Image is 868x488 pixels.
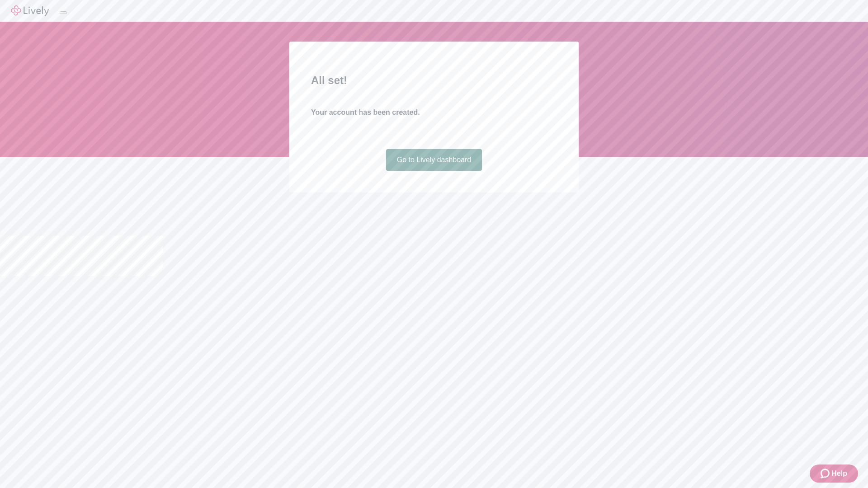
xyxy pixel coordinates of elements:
[311,107,557,118] h4: Your account has been created.
[11,5,49,16] img: Lively
[60,11,67,14] button: Log out
[311,72,557,89] h2: All set!
[821,468,831,479] svg: Zendesk support icon
[810,465,858,483] button: Zendesk support iconHelp
[831,468,847,479] span: Help
[386,149,482,171] a: Go to Lively dashboard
